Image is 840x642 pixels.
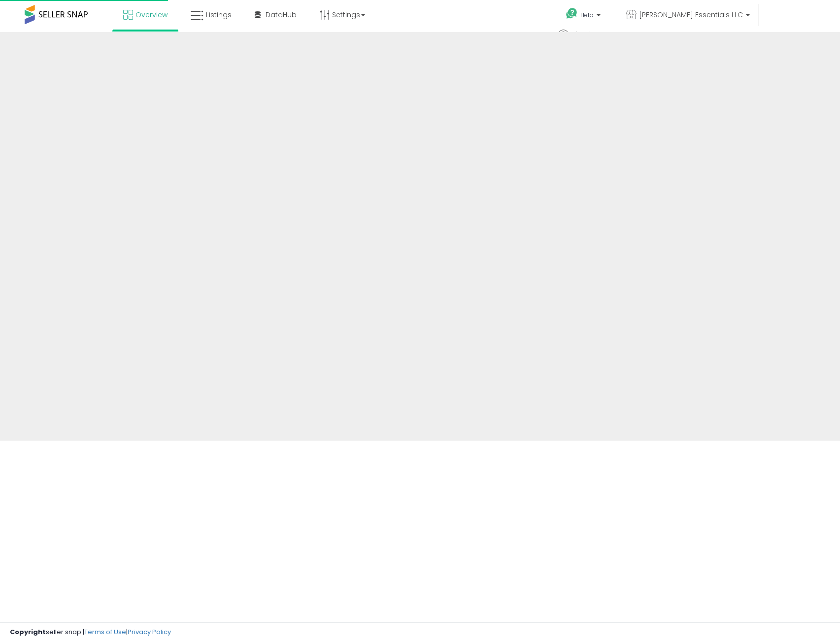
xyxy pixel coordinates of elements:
[571,30,603,39] span: Hi Calum
[639,10,743,20] span: [PERSON_NAME] Essentials LLC
[135,10,168,20] span: Overview
[566,7,578,20] i: Get Help
[206,10,232,20] span: Listings
[580,11,594,19] span: Help
[266,10,297,20] span: DataHub
[558,30,609,49] a: Hi Calum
